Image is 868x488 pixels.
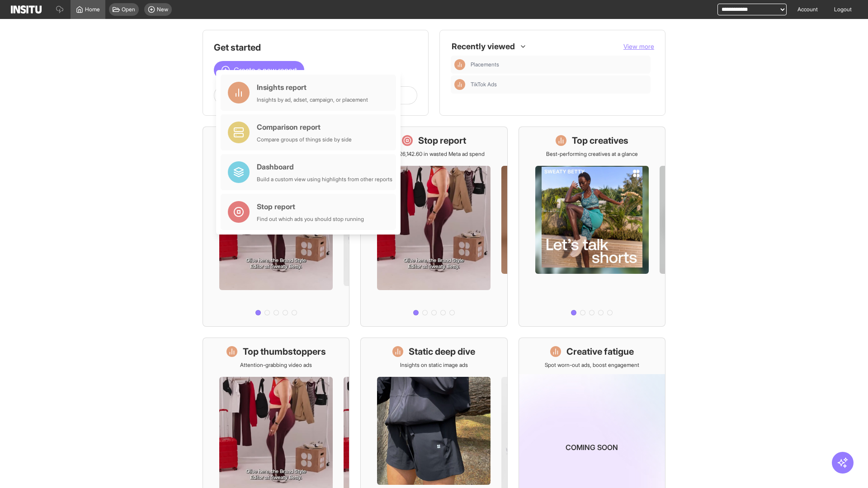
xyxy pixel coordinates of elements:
[257,122,352,132] div: Comparison report
[383,150,485,158] p: Save £26,142.60 in wasted Meta ad spend
[257,216,364,223] div: Find out which ads you should stop running
[418,134,466,147] h1: Stop report
[471,81,647,88] span: TikTok Ads
[360,127,507,327] a: Stop reportSave £26,142.60 in wasted Meta ad spend
[471,81,497,88] span: TikTok Ads
[257,136,352,143] div: Compare groups of things side by side
[85,6,100,13] span: Home
[11,5,42,14] img: Logo
[409,345,475,358] h1: Static deep dive
[243,345,326,358] h1: Top thumbstoppers
[257,161,392,172] div: Dashboard
[454,59,465,70] div: Insights
[257,96,368,103] div: Insights by ad, adset, campaign, or placement
[546,150,638,158] p: Best-performing creatives at a glance
[572,134,628,147] h1: Top creatives
[122,6,135,13] span: Open
[257,82,368,93] div: Insights report
[471,61,499,68] span: Placements
[257,176,392,183] div: Build a custom view using highlights from other reports
[257,201,364,212] div: Stop report
[623,42,654,50] span: View more
[519,127,665,327] a: Top creativesBest-performing creatives at a glance
[240,361,312,369] p: Attention-grabbing video ads
[234,65,297,75] span: Create a new report
[157,6,168,13] span: New
[454,79,465,90] div: Insights
[400,361,468,369] p: Insights on static image ads
[203,127,349,327] a: What's live nowSee all active ads instantly
[623,42,654,51] button: View more
[214,61,304,79] button: Create a new report
[214,41,417,54] h1: Get started
[471,61,647,68] span: Placements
